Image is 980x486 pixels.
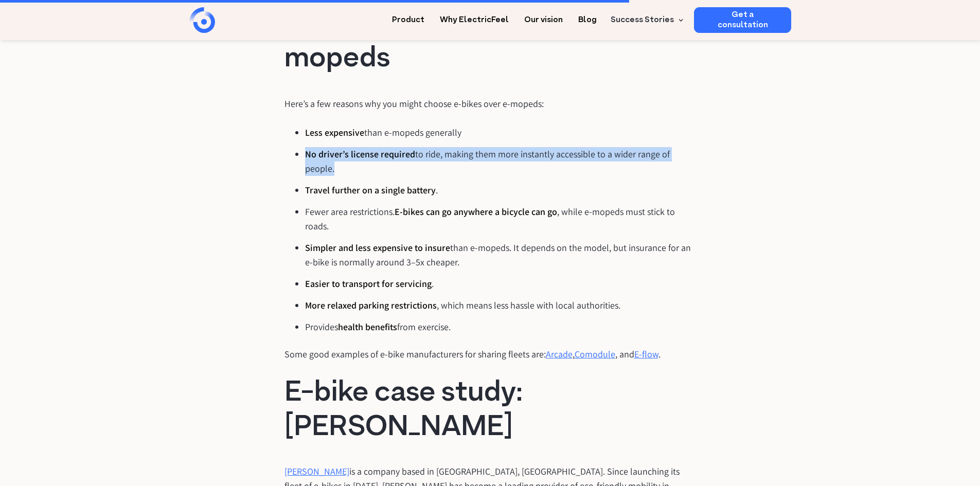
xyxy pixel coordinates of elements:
[39,41,88,60] input: Submit
[305,127,364,138] strong: Less expensive
[305,298,696,313] li: , which means less hassle with local authorities.
[305,320,696,334] li: Provides from exercise.
[578,7,597,26] a: Blog
[305,277,696,291] li: .
[604,7,686,33] div: Success Stories
[912,418,966,472] iframe: Chatbot
[305,148,415,160] strong: No driver’s license required
[284,347,661,362] p: Some good examples of e-bike manufacturers for sharing fleets are: , , and .
[305,278,432,290] strong: Easier to transport for servicing
[284,465,349,477] a: [PERSON_NAME]
[284,7,696,76] h1: Pros for choosing e-bikes vs. e-mopeds
[284,97,544,111] p: Here’s a few reasons why you might choose e-bikes over e-mopeds:
[611,14,674,26] div: Success Stories
[305,241,696,269] li: than e-mopeds. It depends on the model, but insurance for an e-bike is normally around 3–5x cheaper.
[284,376,696,445] h1: E-bike case study: [PERSON_NAME]
[305,242,450,254] strong: Simpler and less expensive to insure
[694,7,791,33] a: Get a consultation
[305,184,436,196] strong: Travel further on a single battery
[305,205,696,233] li: Fewer area restrictions. , while e-mopeds must stick to roads.
[440,7,509,26] a: Why ElectricFeel
[575,348,615,360] a: Comodule
[189,7,272,33] a: home
[634,348,658,360] a: E-flow
[305,299,437,311] strong: More relaxed parking restrictions
[305,147,696,176] li: to ride, making them more instantly accessible to a wider range of people.
[395,206,557,218] strong: E-bikes can go anywhere a bicycle can go
[305,183,696,197] li: .
[305,125,696,140] li: than e-mopeds generally
[392,7,424,26] a: Product
[338,321,397,333] strong: health benefits
[546,348,573,360] a: Arcade
[524,7,563,26] a: Our vision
